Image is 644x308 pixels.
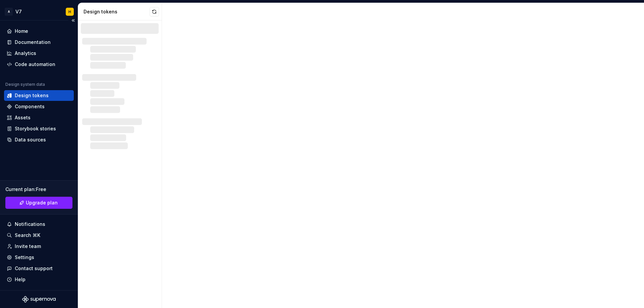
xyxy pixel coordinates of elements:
div: Assets [15,114,31,121]
button: Search ⌘K [4,230,74,241]
div: Code automation [15,61,55,68]
div: Notifications [15,221,45,228]
a: Upgrade plan [5,197,72,209]
div: Home [15,28,28,35]
div: Help [15,276,25,283]
a: Storybook stories [4,123,74,134]
a: Code automation [4,59,74,70]
div: Storybook stories [15,125,56,132]
div: Design tokens [15,92,49,99]
a: Data sources [4,134,74,145]
span: Upgrade plan [26,199,58,206]
div: Design tokens [84,8,150,15]
a: Home [4,26,74,37]
div: Analytics [15,50,36,57]
div: A [5,8,13,16]
a: Assets [4,112,74,123]
a: Invite team [4,241,74,252]
div: Settings [15,254,34,261]
div: H [68,9,71,14]
div: V7 [15,8,22,15]
div: Data sources [15,136,46,143]
div: Design system data [5,82,45,87]
svg: Supernova Logo [22,296,56,303]
div: Components [15,103,45,110]
div: Search ⌘K [15,232,40,239]
a: Design tokens [4,90,74,101]
a: Documentation [4,37,74,48]
div: Invite team [15,243,41,250]
a: Components [4,101,74,112]
div: Current plan : Free [5,186,72,193]
button: Help [4,274,74,285]
a: Settings [4,252,74,263]
button: Notifications [4,219,74,230]
button: Contact support [4,263,74,274]
button: Collapse sidebar [68,16,78,25]
button: AV7H [1,4,76,19]
a: Analytics [4,48,74,59]
div: Documentation [15,39,51,46]
div: Contact support [15,265,53,272]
